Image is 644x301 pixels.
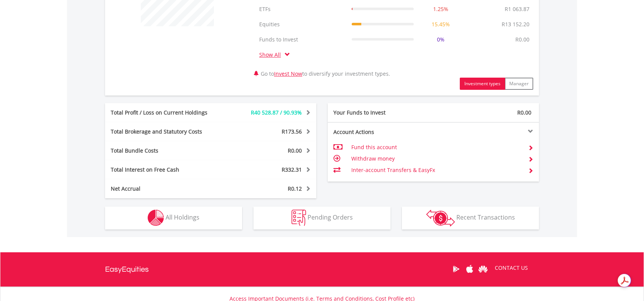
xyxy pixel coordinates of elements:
[105,128,228,135] div: Total Brokerage and Statutory Costs
[426,210,455,226] img: transactions-zar-wht.png
[450,257,463,281] a: Google Play
[308,213,353,221] span: Pending Orders
[418,32,464,47] td: 0%
[351,142,522,153] td: Fund this account
[148,210,164,226] img: holdings-wht.png
[105,109,228,116] div: Total Profit / Loss on Current Holdings
[105,252,149,287] a: EasyEquities
[255,17,348,32] td: Equities
[105,185,228,193] div: Net Accrual
[501,2,533,17] td: R1 063.87
[105,207,242,229] button: All Holdings
[328,128,434,136] div: Account Actions
[292,210,306,226] img: pending_instructions-wht.png
[418,2,464,17] td: 1.25%
[456,213,515,221] span: Recent Transactions
[351,153,522,164] td: Withdraw money
[255,32,348,47] td: Funds to Invest
[282,128,302,135] span: R173.56
[259,51,285,58] a: Show All
[463,257,476,281] a: Apple
[505,78,533,90] button: Manager
[255,2,348,17] td: ETFs
[105,147,228,154] div: Total Bundle Costs
[282,166,302,173] span: R332.31
[288,147,302,154] span: R0.00
[253,207,391,229] button: Pending Orders
[166,213,199,221] span: All Holdings
[351,164,522,176] td: Inter-account Transfers & EasyFx
[476,257,489,281] a: Huawei
[460,78,505,90] button: Investment types
[498,17,533,32] td: R13 152.20
[489,257,533,279] a: CONTACT US
[274,70,302,77] a: Invest Now
[512,32,533,47] td: R0.00
[402,207,539,229] button: Recent Transactions
[288,185,302,192] span: R0.12
[328,109,434,116] div: Your Funds to Invest
[517,109,531,116] span: R0.00
[105,166,228,174] div: Total Interest on Free Cash
[251,109,302,116] span: R40 528.87 / 90.93%
[418,17,464,32] td: 15.45%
